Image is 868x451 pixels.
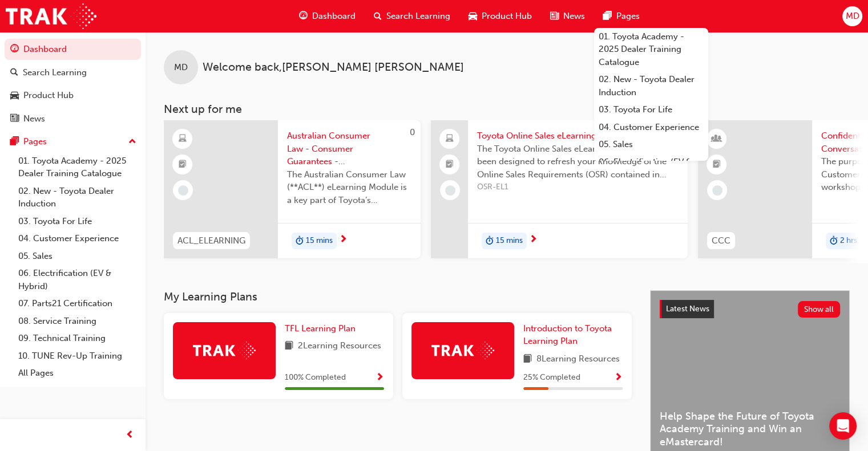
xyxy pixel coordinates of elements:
[845,10,859,23] span: MD
[410,127,415,137] span: 0
[5,36,141,131] button: DashboardSearch LearningProduct HubNews
[128,135,136,149] span: up-icon
[376,373,384,383] span: Show Progress
[285,339,293,354] span: book-icon
[603,9,612,23] span: pages-icon
[10,137,19,147] span: pages-icon
[798,301,841,318] button: Show all
[174,61,188,74] span: MD
[296,234,304,249] span: duration-icon
[14,312,141,330] a: 08. Service Training
[594,71,708,101] a: 02. New - Toyota Dealer Induction
[477,143,679,181] span: The Toyota Online Sales eLearning Module has been designed to refresh your knowledge of the Onlin...
[10,68,18,78] span: search-icon
[431,342,494,359] img: Trak
[829,412,857,440] div: Open Intercom Messenger
[312,10,356,23] span: Dashboard
[459,5,541,28] a: car-iconProduct Hub
[469,9,477,23] span: car-icon
[712,185,722,196] span: learningRecordVerb_NONE-icon
[5,131,141,152] button: Pages
[285,371,346,384] span: 100 % Completed
[482,10,532,23] span: Product Hub
[431,120,688,258] a: Toyota Online Sales eLearning ModuleThe Toyota Online Sales eLearning Module has been designed to...
[164,290,632,303] h3: My Learning Plans
[713,132,721,147] span: learningResourceType_INSTRUCTOR_LED-icon
[146,103,868,116] h3: Next up for me
[666,304,709,314] span: Latest News
[374,9,382,23] span: search-icon
[14,265,141,295] a: 06. Electrification (EV & Hybrid)
[477,129,679,143] span: Toyota Online Sales eLearning Module
[616,10,640,23] span: Pages
[14,364,141,382] a: All Pages
[23,135,47,148] div: Pages
[660,410,840,449] span: Help Shape the Future of Toyota Academy Training and Win an eMastercard!
[713,157,721,172] span: booktick-icon
[6,3,96,29] img: Trak
[285,323,356,334] span: TFL Learning Plan
[299,9,308,23] span: guage-icon
[842,6,862,26] button: MD
[23,66,87,79] div: Search Learning
[594,153,708,184] a: 06. Electrification (EV & Hybrid)
[594,5,649,28] a: pages-iconPages
[477,181,679,194] span: OSR-EL1
[594,136,708,153] a: 05. Sales
[523,352,532,367] span: book-icon
[10,91,19,101] span: car-icon
[164,120,421,258] a: 0ACL_ELEARNINGAustralian Consumer Law - Consumer Guarantees - eLearning moduleThe Australian Cons...
[179,157,187,172] span: booktick-icon
[550,9,559,23] span: news-icon
[178,185,188,196] span: learningRecordVerb_NONE-icon
[594,101,708,119] a: 03. Toyota For Life
[23,112,45,125] div: News
[287,168,411,207] span: The Australian Consumer Law (**ACL**) eLearning Module is a key part of Toyota’s compliance progr...
[496,234,523,247] span: 15 mins
[14,247,141,265] a: 05. Sales
[365,5,459,28] a: search-iconSearch Learning
[10,114,19,124] span: news-icon
[14,330,141,347] a: 09. Technical Training
[14,182,141,213] a: 02. New - Toyota Dealer Induction
[287,129,411,168] span: Australian Consumer Law - Consumer Guarantees - eLearning module
[5,85,141,106] a: Product Hub
[5,39,141,60] a: Dashboard
[523,323,612,347] span: Introduction to Toyota Learning Plan
[306,234,333,247] span: 15 mins
[594,119,708,136] a: 04. Customer Experience
[339,235,348,245] span: next-icon
[193,342,256,359] img: Trak
[298,339,381,354] span: 2 Learning Resources
[594,28,708,71] a: 01. Toyota Academy - 2025 Dealer Training Catalogue
[541,5,594,28] a: news-iconNews
[5,108,141,129] a: News
[446,132,454,147] span: laptop-icon
[14,152,141,182] a: 01. Toyota Academy - 2025 Dealer Training Catalogue
[386,10,450,23] span: Search Learning
[177,234,245,247] span: ACL_ELEARNING
[614,373,623,383] span: Show Progress
[203,61,464,74] span: Welcome back , [PERSON_NAME] [PERSON_NAME]
[285,322,360,335] a: TFL Learning Plan
[23,89,74,102] div: Product Hub
[614,371,623,385] button: Show Progress
[10,44,19,55] span: guage-icon
[523,322,623,348] a: Introduction to Toyota Learning Plan
[290,5,365,28] a: guage-iconDashboard
[536,352,620,367] span: 8 Learning Resources
[486,234,494,249] span: duration-icon
[376,371,384,385] button: Show Progress
[446,157,454,172] span: booktick-icon
[14,230,141,247] a: 04. Customer Experience
[179,132,187,147] span: learningResourceType_ELEARNING-icon
[563,10,585,23] span: News
[840,234,857,247] span: 2 hrs
[14,213,141,230] a: 03. Toyota For Life
[14,347,141,365] a: 10. TUNE Rev-Up Training
[5,62,141,83] a: Search Learning
[523,371,580,384] span: 25 % Completed
[529,235,538,245] span: next-icon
